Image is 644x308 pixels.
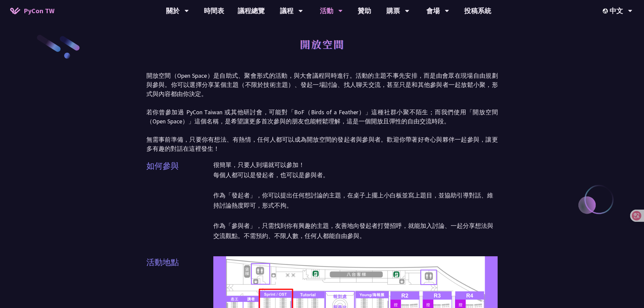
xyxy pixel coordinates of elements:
img: Home icon of PyCon TW 2025 [10,7,20,14]
p: 很簡單，只要人到場就可以參加！ 每個人都可以是發起者，也可以是參與者。 作為「發起者」，你可以提出任何想討論的主題，在桌子上擺上小白板並寫上題目，並協助引導對話、維持討論熱度即可，形式不拘。 作... [213,160,498,241]
span: PyCon TW [24,6,54,16]
a: PyCon TW [3,2,61,19]
h1: 開放空間 [300,34,344,54]
p: 開放空間（Open Space）是自助式、聚會形式的活動，與大會議程同時進行。活動的主題不事先安排，而是由會眾在現場自由規劃與參與。你可以選擇分享某個主題（不限於技術主題）、發起一場討論、找人聊... [146,71,498,153]
img: Locale Icon [603,8,610,14]
p: 活動地點 [146,256,179,268]
p: 如何參與 [146,160,179,172]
